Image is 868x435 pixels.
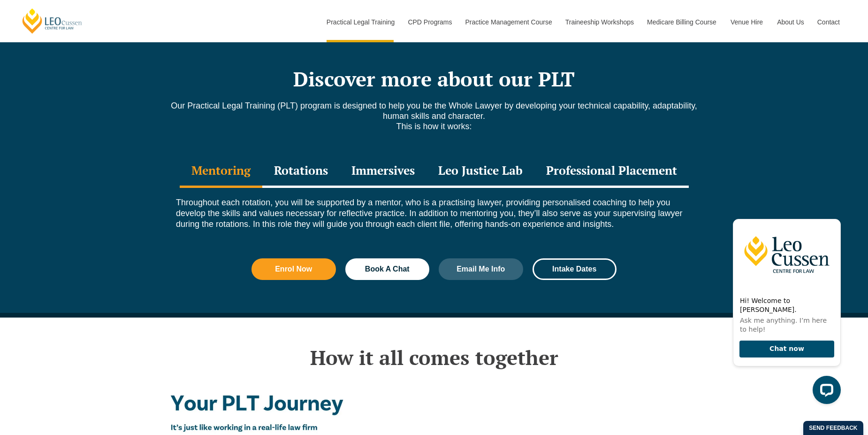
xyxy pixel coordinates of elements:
div: Leo Justice Lab [426,155,534,188]
span: Book A Chat [365,265,410,273]
span: Intake Dates [552,265,596,273]
a: Traineeship Workshops [558,2,640,42]
a: Practice Management Course [458,2,558,42]
a: Medicare Billing Course [640,2,723,42]
a: Contact [810,2,847,42]
span: Email Me Info [457,265,505,273]
div: Professional Placement [534,155,689,188]
a: Enrol Now [251,258,336,280]
p: Our Practical Legal Training (PLT) program is designed to help you be the Whole Lawyer by develop... [167,101,701,132]
a: Email Me Info [439,258,523,280]
a: Practical Legal Training [320,2,401,42]
a: Venue Hire [723,2,770,42]
p: Throughout each rotation, you will be supported by a mentor, who is a practising lawyer, providin... [176,197,692,230]
a: About Us [770,2,810,42]
div: Mentoring [180,155,262,188]
div: Immersives [340,155,426,188]
a: [PERSON_NAME] Centre for Law [21,8,84,34]
span: Enrol Now [275,265,312,273]
a: Intake Dates [533,258,617,280]
div: Rotations [262,155,340,188]
a: Book A Chat [345,258,430,280]
iframe: LiveChat chat widget [725,211,845,412]
a: CPD Programs [401,2,458,42]
h2: Discover more about our PLT [167,67,701,91]
h2: How it all comes together [167,346,701,369]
